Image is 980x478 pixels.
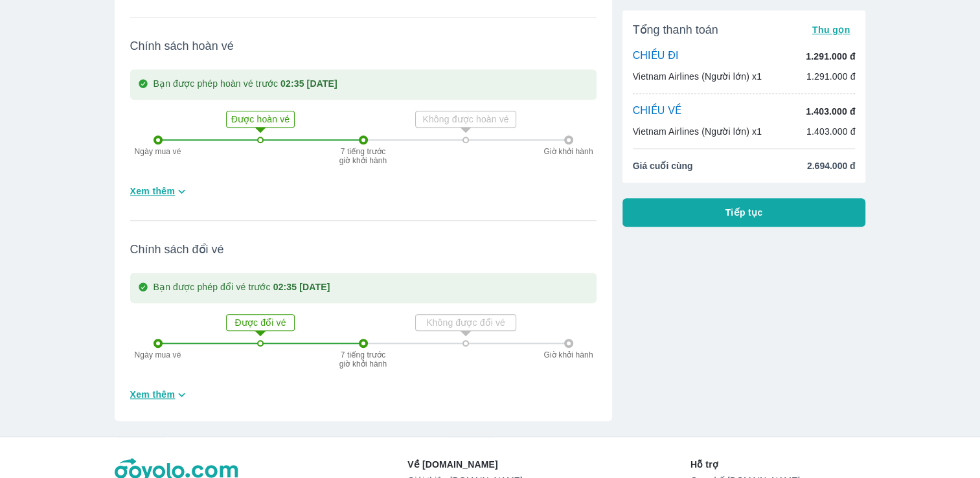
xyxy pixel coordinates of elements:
strong: 02:35 [DATE] [280,78,337,89]
p: Vietnam Airlines (Người lớn) x1 [633,70,762,83]
button: Thu gọn [807,21,856,39]
p: Ngày mua vé [129,147,187,156]
p: 7 tiếng trước giờ khởi hành [337,350,389,369]
span: Chính sách đổi vé [130,242,597,257]
strong: 02:35 [DATE] [273,282,330,292]
p: CHIỀU ĐI [633,49,679,63]
p: 1.291.000 đ [806,50,855,63]
button: Xem thêm [125,384,194,405]
p: Ngày mua vé [129,350,187,359]
p: Giờ khởi hành [540,350,598,359]
p: Bạn được phép hoàn vé trước [154,77,337,92]
p: 1.403.000 đ [806,125,856,138]
p: 1.291.000 đ [806,70,856,83]
span: Xem thêm [130,185,176,198]
p: Được hoàn vé [228,113,293,126]
span: 2.694.000 đ [807,159,856,172]
span: Giá cuối cùng [633,159,693,172]
p: Được đổi vé [228,316,293,329]
p: Vietnam Airlines (Người lớn) x1 [633,125,762,138]
span: Thu gọn [812,25,850,35]
span: Tổng thanh toán [633,22,718,38]
button: Tiếp tục [622,198,866,227]
p: CHIỀU VỀ [633,104,682,119]
p: Giờ khởi hành [540,147,598,156]
button: Xem thêm [125,181,194,202]
p: Không được đổi vé [417,316,514,329]
p: 1.403.000 đ [806,105,855,118]
span: Xem thêm [130,388,176,401]
span: Tiếp tục [725,206,763,219]
p: 7 tiếng trước giờ khởi hành [337,147,389,165]
span: Chính sách hoàn vé [130,38,597,54]
p: Về [DOMAIN_NAME] [407,458,522,471]
p: Không được hoàn vé [417,113,514,126]
p: Bạn được phép đổi vé trước [154,280,330,295]
p: Hỗ trợ [690,458,866,471]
